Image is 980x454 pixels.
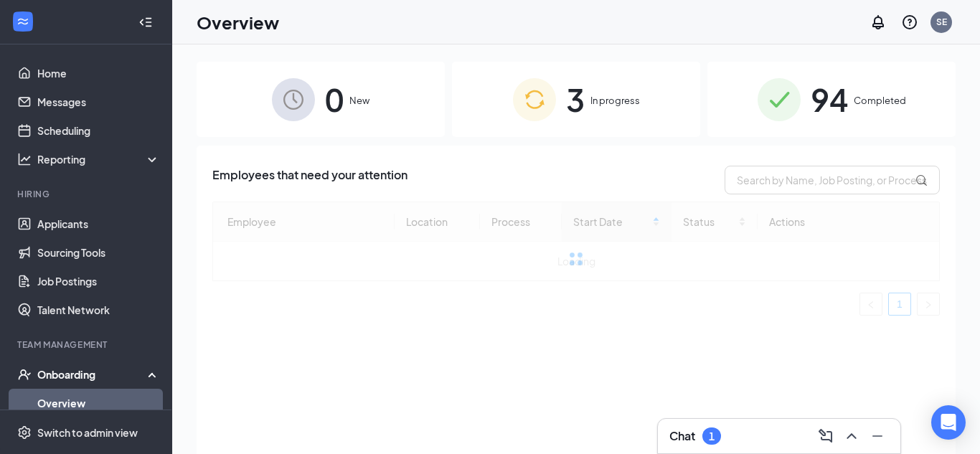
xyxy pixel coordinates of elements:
div: 1 [709,430,715,443]
span: New [349,93,369,108]
a: Home [37,59,160,88]
span: 94 [811,75,848,124]
svg: UserCheck [17,367,32,382]
span: Completed [854,93,906,108]
svg: Minimize [869,427,886,445]
svg: WorkstreamLogo [16,14,30,29]
button: Minimize [866,425,889,448]
span: In progress [590,93,640,108]
button: ComposeMessage [814,425,837,448]
svg: Analysis [17,152,32,166]
svg: Notifications [870,14,887,31]
span: 0 [325,75,344,124]
h3: Chat [669,428,695,444]
div: Reporting [37,152,161,166]
a: Job Postings [37,267,160,295]
a: Messages [37,88,160,116]
svg: ChevronUp [843,427,860,445]
a: Overview [37,389,160,417]
div: Onboarding [37,367,148,382]
div: Open Intercom Messenger [931,405,966,440]
input: Search by Name, Job Posting, or Process [725,166,940,194]
a: Sourcing Tools [37,238,160,267]
h1: Overview [197,10,279,34]
svg: Collapse [138,15,153,29]
svg: ComposeMessage [817,427,834,445]
div: Team Management [17,339,157,351]
div: Switch to admin view [37,425,138,440]
span: Employees that need your attention [212,166,407,194]
svg: QuestionInfo [901,14,918,31]
span: 3 [566,75,585,124]
a: Scheduling [37,116,160,145]
button: ChevronUp [840,425,863,448]
a: Talent Network [37,295,160,324]
a: Applicants [37,209,160,238]
div: Hiring [17,188,157,200]
svg: Settings [17,425,32,440]
div: SE [936,16,947,28]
